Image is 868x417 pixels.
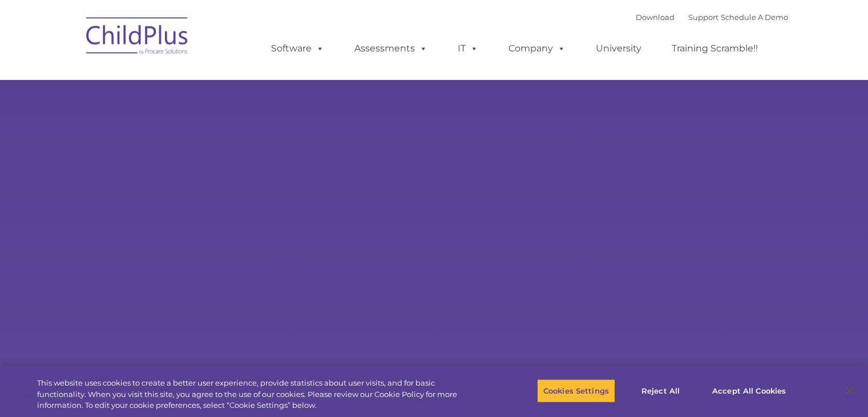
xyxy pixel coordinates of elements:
button: Close [837,378,862,403]
button: Reject All [625,379,696,403]
a: Download [636,13,675,22]
a: Schedule A Demo [721,13,788,22]
a: Training Scramble!! [660,37,769,60]
a: Support [688,13,718,22]
button: Cookies Settings [537,379,615,403]
a: IT [446,37,490,60]
a: Assessments [343,37,439,60]
a: University [584,37,653,60]
img: ChildPlus by Procare Solutions [80,9,195,66]
div: This website uses cookies to create a better user experience, provide statistics about user visit... [37,378,478,411]
a: Company [497,37,577,60]
a: Software [260,37,336,60]
font: | [636,13,788,22]
button: Accept All Cookies [706,379,792,403]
